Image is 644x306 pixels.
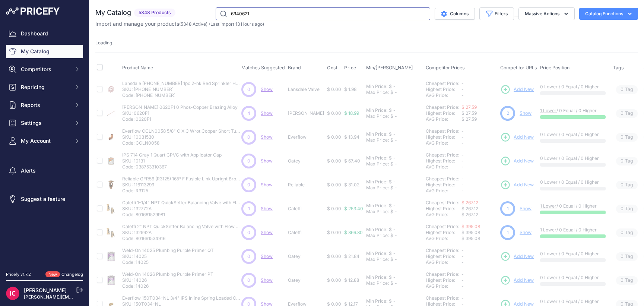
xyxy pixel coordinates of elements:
span: Settings [21,119,70,127]
a: [PERSON_NAME][EMAIL_ADDRESS][DOMAIN_NAME] [24,294,139,300]
span: - [461,176,464,182]
span: 1 [248,205,250,212]
div: - [392,274,396,280]
span: Price Position [540,65,570,70]
nav: Sidebar [6,27,83,262]
a: Show [520,206,532,211]
div: Highest Price: [426,110,461,116]
p: Code: 038753310367 [122,164,222,170]
div: $ [389,298,392,304]
a: Cheapest Price: [426,295,459,301]
button: Columns [435,8,475,20]
div: $ [390,209,393,215]
span: 1 [507,205,509,212]
span: 0 [247,253,250,260]
div: Highest Price: [426,134,461,140]
span: $ 0.00 [327,253,341,259]
div: - [392,203,396,209]
a: [PERSON_NAME] [24,287,67,293]
a: Show [261,110,273,116]
span: Tag [616,109,638,118]
span: Price [344,65,356,71]
span: Brand [288,65,301,70]
span: Add New [514,86,534,93]
p: SKU: 0620F1 [122,110,238,116]
span: $ 395.08 [461,230,480,235]
span: $ 1.98 [344,86,356,92]
a: Cheapest Price: [426,104,459,110]
span: - [461,295,464,301]
div: $ [390,113,393,119]
span: Tags [613,65,624,70]
div: Highest Price: [426,86,461,92]
a: Changelog [61,272,83,277]
div: $ [389,250,392,256]
span: Show [261,86,273,92]
div: AVG Price: [426,212,461,218]
p: SKU: 116113299 [122,182,241,188]
span: - [461,86,464,92]
span: Repricing [21,83,70,91]
p: Everflow CCLN0058 5/8" C X C Wrot Copper Short Turn 90° Elbow [122,128,241,134]
span: Add New [514,134,534,141]
div: Max Price: [366,89,389,95]
span: Tag [616,276,638,285]
span: New [45,271,60,278]
div: AVG Price: [426,236,461,242]
div: $ [390,185,393,191]
button: Cost [327,65,339,71]
div: - [392,107,396,113]
button: Reports [6,98,83,112]
button: My Account [6,134,83,148]
div: Max Price: [366,256,389,262]
button: Competitors [6,63,83,76]
span: Show [261,134,273,140]
div: $ 267.12 [461,212,497,218]
div: Highest Price: [426,182,461,188]
span: Cost [327,65,337,71]
span: 0 [247,182,250,188]
a: $ 27.59 [461,104,477,110]
span: - [461,164,464,170]
span: Tag [616,157,638,165]
div: AVG Price: [426,259,461,265]
button: Price [344,65,358,71]
a: Dashboard [6,27,83,40]
div: $ [389,131,392,137]
p: Everflow 150T034-NL 3/4" IPS Inline Spring Loaded Check Valve (Lead Free) [122,295,241,301]
span: Tag [616,252,638,261]
span: Matches Suggested [241,65,285,70]
p: Caleffi 1-1/4" NPT QuickSetter Balancing Valve with Flow Meter (5 - 19 Flow Scale GPM) [122,200,241,206]
a: Add New [500,275,534,286]
p: 0 Lower / 0 Equal / 0 Higher [540,84,606,90]
span: 0 [247,229,250,236]
div: - [393,161,397,167]
p: SKU: 132992A [122,230,241,236]
span: $ 0.00 [327,110,341,116]
div: Min Price: [366,203,387,209]
span: $ 21.84 [344,253,359,259]
input: Search [216,7,430,20]
a: 1 Lower [540,227,556,233]
span: - [461,271,464,277]
div: - [393,233,397,239]
span: Min/[PERSON_NAME] [366,65,413,70]
p: [PERSON_NAME] [288,110,324,116]
p: Code: [PHONE_NUMBER] [122,92,241,98]
span: Add New [514,277,534,284]
div: - [392,179,396,185]
span: 0 [621,205,624,212]
span: Tag [616,205,638,213]
span: Add New [514,182,534,189]
a: Show [261,253,273,259]
p: Code: 14026 [122,283,213,289]
div: Highest Price: [426,230,461,236]
span: 2 [507,110,509,117]
button: Filters [479,7,514,20]
div: - [393,256,397,262]
a: Show [261,158,273,164]
div: $ 27.59 [461,116,497,122]
a: Alerts [6,164,83,177]
span: - [461,253,464,259]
